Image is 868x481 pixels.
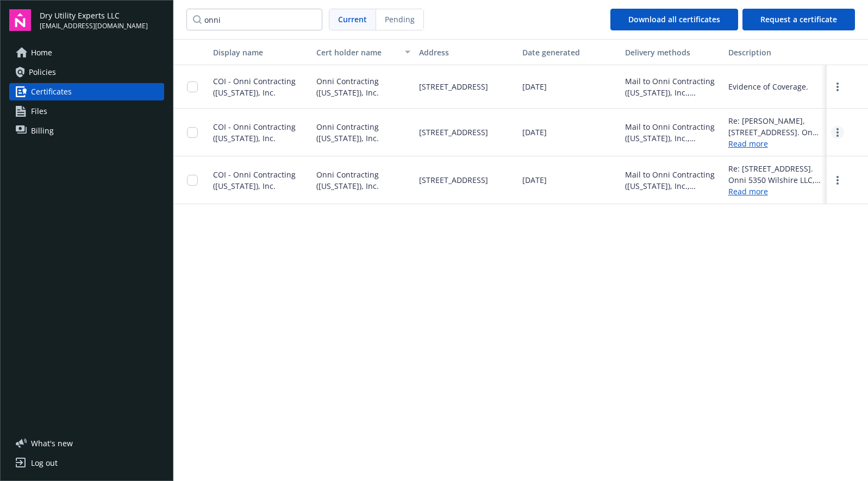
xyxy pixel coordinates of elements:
button: Delivery methods [621,39,724,65]
span: COI - Onni Contracting ([US_STATE]), Inc. [213,122,296,143]
button: Description [724,39,827,65]
div: Mail to Onni Contracting ([US_STATE]), Inc., [STREET_ADDRESS] [625,169,720,192]
div: Description [728,47,823,58]
button: Cert holder name [312,39,415,65]
span: Home [31,44,52,61]
span: COI - Onni Contracting ([US_STATE]), Inc. [213,169,296,191]
a: Read more [728,186,823,197]
span: Pending [376,9,423,30]
input: Toggle Row Selected [187,81,198,92]
button: Address [415,39,518,65]
button: Date generated [518,39,621,65]
span: Certificates [31,83,72,100]
span: [EMAIL_ADDRESS][DOMAIN_NAME] [40,21,148,31]
span: Request a certificate [760,14,837,24]
div: Re: [PERSON_NAME], [STREET_ADDRESS]. Onni Contracting ([US_STATE]), Inc., Onni [PERSON_NAME] LLC,... [728,115,823,138]
span: [STREET_ADDRESS] [419,81,488,92]
a: Files [9,103,164,120]
div: Cert holder name [316,47,399,58]
span: Files [31,103,47,120]
a: Billing [9,122,164,140]
span: [DATE] [522,174,547,186]
a: Policies [9,64,164,81]
input: Toggle Row Selected [187,175,198,186]
span: [DATE] [522,126,547,138]
span: Onni Contracting ([US_STATE]), Inc. [316,121,411,144]
div: Date generated [522,47,617,58]
span: Policies [29,64,56,81]
div: Display name [213,47,308,58]
button: Download all certificates [610,9,738,30]
span: COI - Onni Contracting ([US_STATE]), Inc. [213,76,296,98]
div: Address [419,47,514,58]
a: more [831,174,844,187]
div: Mail to Onni Contracting ([US_STATE]), Inc., [STREET_ADDRESS] [625,121,720,144]
input: Toggle Row Selected [187,127,198,138]
button: Dry Utility Experts LLC[EMAIL_ADDRESS][DOMAIN_NAME] [40,9,164,31]
span: [STREET_ADDRESS] [419,174,488,186]
span: [DATE] [522,81,547,92]
button: Display name [209,39,312,65]
a: more [831,126,844,139]
a: Read more [728,138,823,149]
span: [STREET_ADDRESS] [419,126,488,138]
a: Home [9,44,164,61]
span: Pending [385,14,415,25]
span: Onni Contracting ([US_STATE]), Inc. [316,169,411,192]
img: navigator-logo.svg [9,9,31,31]
span: Onni Contracting ([US_STATE]), Inc. [316,75,411,98]
a: more [831,80,844,93]
a: Certificates [9,83,164,100]
span: What ' s new [31,438,73,449]
div: Delivery methods [625,47,720,58]
button: What's new [9,438,90,449]
div: Evidence of Coverage. [728,81,808,92]
span: Billing [31,122,54,140]
input: Filter certificates... [186,9,322,30]
div: Download all certificates [628,9,720,30]
div: Re: [STREET_ADDRESS]. Onni 5350 Wilshire LLC, Onni Contracting ([US_STATE]), Inc., Onni Managemen... [728,163,823,186]
button: Request a certificate [742,9,855,30]
div: Log out [31,454,58,472]
div: Mail to Onni Contracting ([US_STATE]), Inc., [STREET_ADDRESS] [625,75,720,98]
span: Current [338,14,367,25]
span: Dry Utility Experts LLC [40,10,148,21]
